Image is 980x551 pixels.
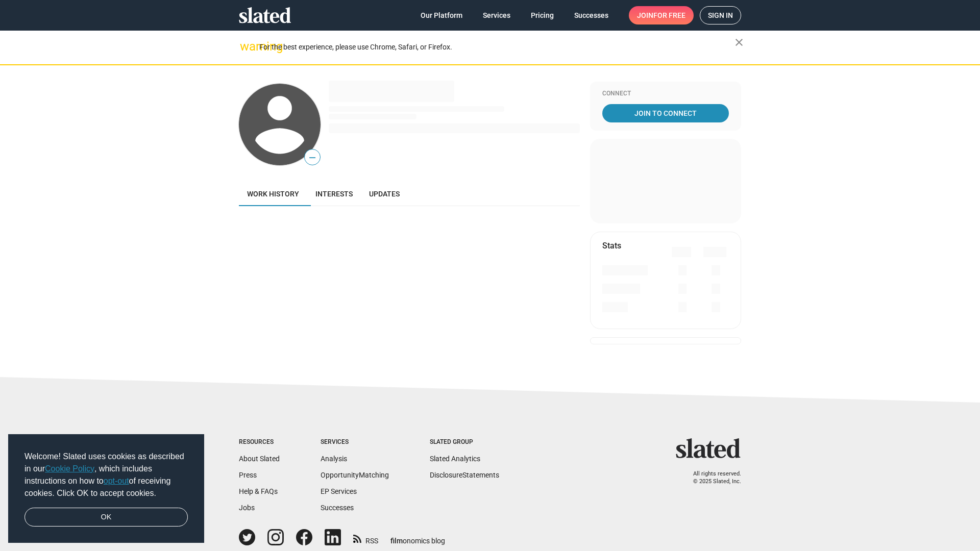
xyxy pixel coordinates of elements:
[390,528,445,546] a: filmonomics blog
[430,438,499,446] div: Slated Group
[259,40,735,54] div: For the best experience, please use Chrome, Safari, or Firefox.
[321,455,347,463] a: Analysis
[240,40,252,53] mat-icon: warning
[700,6,741,24] a: Sign in
[653,6,685,24] span: for free
[321,504,354,512] a: Successes
[682,470,741,485] p: All rights reserved. © 2025 Slated, Inc.
[604,104,727,122] span: Join To Connect
[531,6,554,24] span: Pricing
[574,6,608,24] span: Successes
[637,6,685,24] span: Join
[24,508,188,527] a: dismiss cookie message
[483,6,510,24] span: Services
[602,90,729,98] div: Connect
[430,455,480,463] a: Slated Analytics
[602,104,729,122] a: Join To Connect
[353,530,378,546] a: RSS
[8,434,204,543] div: cookieconsent
[307,182,361,206] a: Interests
[24,450,188,499] span: Welcome! Slated uses cookies as described in our , which includes instructions on how to of recei...
[321,487,357,495] a: EP Services
[45,464,94,473] a: Cookie Policy
[239,182,307,206] a: Work history
[239,487,278,495] a: Help & FAQs
[566,6,617,24] a: Successes
[412,6,471,24] a: Our Platform
[305,151,320,164] span: —
[239,455,280,463] a: About Slated
[602,240,621,251] mat-card-title: Stats
[430,471,499,479] a: DisclosureStatements
[708,7,733,24] span: Sign in
[361,182,408,206] a: Updates
[369,190,400,198] span: Updates
[239,438,280,446] div: Resources
[104,477,129,485] a: opt-out
[239,471,257,479] a: Press
[523,6,562,24] a: Pricing
[390,537,403,545] span: film
[629,6,694,24] a: Joinfor free
[421,6,462,24] span: Our Platform
[247,190,299,198] span: Work history
[315,190,353,198] span: Interests
[733,36,745,48] mat-icon: close
[321,471,389,479] a: OpportunityMatching
[475,6,519,24] a: Services
[239,504,255,512] a: Jobs
[321,438,389,446] div: Services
